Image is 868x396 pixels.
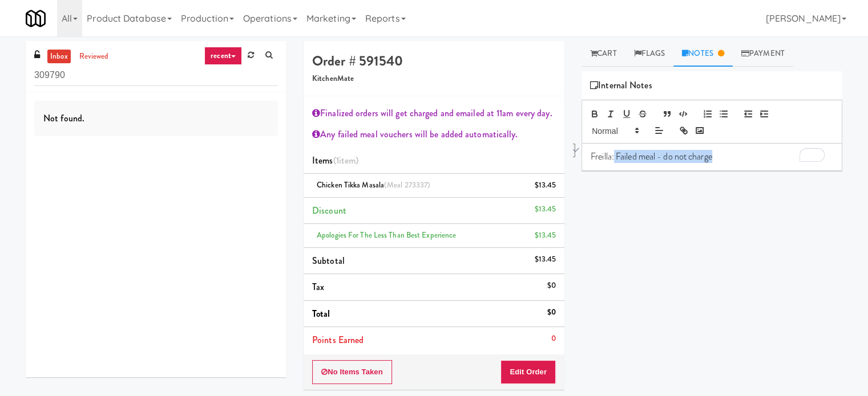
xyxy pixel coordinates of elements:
button: No Items Taken [312,360,392,384]
p: Freilla: Failed meal - do not charge [591,150,833,163]
a: Payment [733,41,793,67]
span: Chicken Tikka Masala [317,179,430,190]
span: Apologies for the less than best experience [317,230,456,240]
h5: KitchenMate [312,75,556,83]
a: Cart [582,41,625,67]
a: inbox [47,50,71,64]
div: $13.45 [534,228,556,243]
span: Discount [312,204,346,217]
input: Search vision orders [34,65,278,86]
div: $13.45 [534,202,556,217]
span: (Meal 273337) [384,179,430,190]
a: Notes [673,41,733,67]
h4: Order # 591540 [312,54,556,68]
div: 0 [551,332,556,346]
a: Flags [625,41,674,67]
div: Any failed meal vouchers will be added automatically. [312,126,556,143]
div: To enrich screen reader interactions, please activate Accessibility in Grammarly extension settings [582,144,842,170]
div: $13.45 [534,178,556,193]
span: Internal Notes [590,77,652,94]
button: Edit Order [500,360,556,384]
span: Total [312,307,330,320]
div: Finalized orders will get charged and emailed at 11am every day. [312,105,556,122]
span: (1 ) [333,154,359,167]
ng-pluralize: item [339,154,356,167]
a: recent [204,47,242,65]
div: $0 [547,279,556,293]
div: $0 [547,305,556,320]
span: Items [312,154,358,167]
span: Subtotal [312,254,345,267]
a: reviewed [76,50,112,64]
span: Points Earned [312,333,364,346]
div: $13.45 [534,252,556,267]
img: Micromart [26,9,46,28]
span: Not found. [43,112,84,125]
span: Tax [312,280,324,293]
